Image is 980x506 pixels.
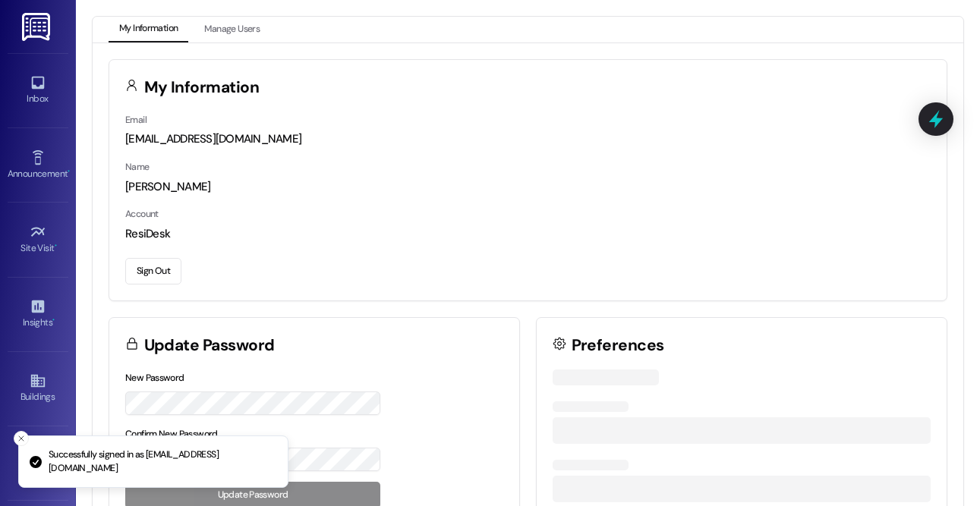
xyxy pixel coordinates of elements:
div: [PERSON_NAME] [125,179,931,195]
a: Buildings [8,368,68,409]
p: Successfully signed in as [EMAIL_ADDRESS][DOMAIN_NAME] [49,448,276,475]
a: Leads [8,443,68,484]
img: ResiDesk Logo [22,13,53,41]
a: Site Visit • [8,219,68,260]
h3: Update Password [144,338,275,354]
span: • [68,166,70,177]
label: Account [125,208,159,220]
span: • [52,315,55,325]
a: Inbox [8,70,68,111]
button: Manage Users [194,17,270,42]
button: My Information [109,17,188,42]
span: • [55,240,57,251]
button: Sign Out [125,258,181,284]
label: Email [125,114,147,126]
label: Name [125,161,150,173]
div: [EMAIL_ADDRESS][DOMAIN_NAME] [125,131,931,147]
button: Close toast [14,431,29,446]
h3: My Information [144,80,260,96]
a: Insights • [8,294,68,335]
h3: Preferences [572,338,664,354]
label: New Password [125,372,184,384]
div: ResiDesk [125,226,931,242]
